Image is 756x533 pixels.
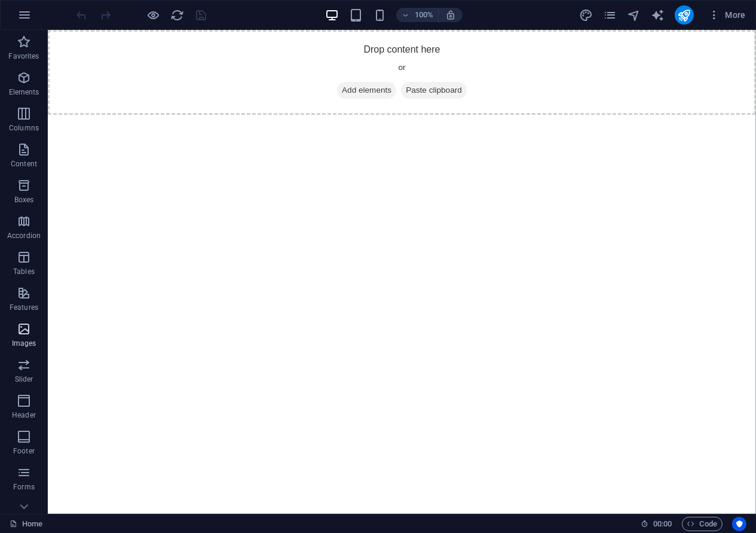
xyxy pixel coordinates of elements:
[170,8,185,22] button: reload
[10,517,42,531] a: Click to cancel selection. Double-click to open Pages
[675,5,694,25] button: publish
[603,8,617,22] i: Pages (Ctrl+Alt+S)
[13,267,35,276] p: Tables
[641,517,672,531] h6: Session time
[353,52,419,69] span: Paste clipboard
[445,10,456,20] i: On resize automatically adjust zoom level to fit chosen device.
[687,517,717,531] span: Code
[171,8,185,22] i: Reload page
[13,482,35,492] p: Forms
[15,374,33,384] p: Slider
[579,8,593,22] button: design
[146,8,161,22] button: Click here to leave preview mode and continue editing
[651,8,665,22] i: AI Writer
[9,123,39,133] p: Columns
[13,446,35,456] p: Footer
[682,517,723,531] button: Code
[653,517,672,531] span: 00 00
[9,87,39,97] p: Elements
[12,339,36,348] p: Images
[677,8,691,22] i: Publish
[8,51,39,61] p: Favorites
[11,159,37,169] p: Content
[414,8,433,22] h6: 100%
[708,9,746,21] span: More
[651,8,665,22] button: text_generator
[627,8,641,22] button: navigator
[662,519,663,528] span: :
[579,8,593,22] i: Design (Ctrl+Alt+Y)
[289,52,348,69] span: Add elements
[732,517,746,531] button: Usercentrics
[703,5,751,25] button: More
[12,410,36,420] p: Header
[7,231,41,240] p: Accordion
[603,8,617,22] button: pages
[10,303,38,312] p: Features
[14,195,34,205] p: Boxes
[627,8,641,22] i: Navigator
[396,8,439,22] button: 100%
